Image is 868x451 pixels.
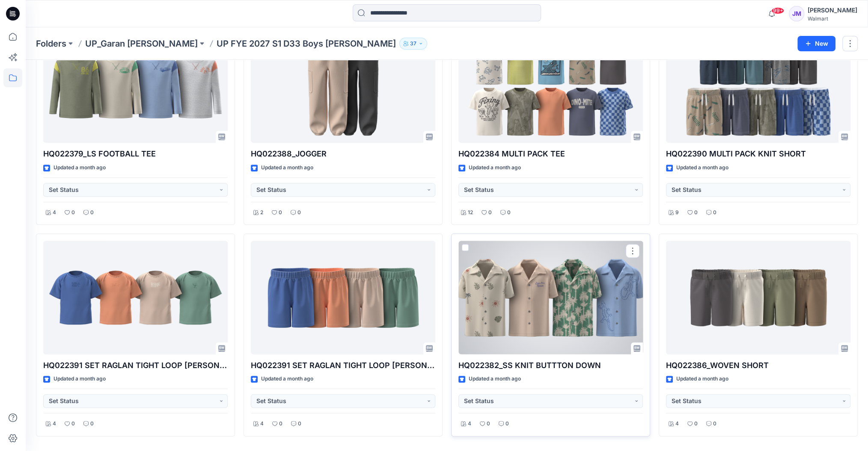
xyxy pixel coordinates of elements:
[666,360,850,371] p: HQ022386_WOVEN SHORT
[458,29,643,143] a: HQ022384 MULTI PACK TEE
[808,15,857,22] div: Walmart
[261,163,313,172] p: Updated a month ago
[297,208,301,217] p: 0
[71,208,75,217] p: 0
[694,419,698,428] p: 0
[54,163,106,172] p: Updated a month ago
[676,163,728,172] p: Updated a month ago
[458,241,643,354] a: HQ022382_SS KNIT BUTTTON DOWN
[399,38,427,50] button: 37
[71,419,75,428] p: 0
[468,208,473,217] p: 12
[260,419,264,428] p: 4
[808,5,857,15] div: [PERSON_NAME]
[713,419,716,428] p: 0
[410,39,416,48] p: 37
[458,148,643,160] p: HQ022384 MULTI PACK TEE
[507,208,511,217] p: 0
[260,208,263,217] p: 2
[675,208,679,217] p: 9
[43,241,228,354] a: HQ022391 SET RAGLAN TIGHT LOOP TERRY SET(T-SHIRT ONLY)
[251,241,435,354] a: HQ022391 SET RAGLAN TIGHT LOOP TERRY SET(SHORT ONLY)
[694,208,698,217] p: 0
[85,38,198,50] a: UP_Garan [PERSON_NAME]
[298,419,301,428] p: 0
[675,419,679,428] p: 4
[43,29,228,143] a: HQ022379_LS FOOTBALL TEE
[469,374,521,383] p: Updated a month ago
[666,29,850,143] a: HQ022390 MULTI PACK KNIT SHORT
[469,163,521,172] p: Updated a month ago
[90,419,94,428] p: 0
[458,360,643,371] p: HQ022382_SS KNIT BUTTTON DOWN
[261,374,313,383] p: Updated a month ago
[251,148,435,160] p: HQ022388_JOGGER
[43,360,228,371] p: HQ022391 SET RAGLAN TIGHT LOOP [PERSON_NAME] SET(T-SHIRT ONLY)
[676,374,728,383] p: Updated a month ago
[666,241,850,354] a: HQ022386_WOVEN SHORT
[487,419,490,428] p: 0
[251,29,435,143] a: HQ022388_JOGGER
[53,208,56,217] p: 4
[54,374,106,383] p: Updated a month ago
[43,148,228,160] p: HQ022379_LS FOOTBALL TEE
[488,208,492,217] p: 0
[797,36,835,51] button: New
[36,38,66,50] a: Folders
[90,208,94,217] p: 0
[713,208,716,217] p: 0
[279,419,282,428] p: 0
[279,208,282,217] p: 0
[771,7,784,14] span: 99+
[789,6,804,21] div: JM
[505,419,509,428] p: 0
[53,419,56,428] p: 4
[666,148,850,160] p: HQ022390 MULTI PACK KNIT SHORT
[468,419,471,428] p: 4
[251,360,435,371] p: HQ022391 SET RAGLAN TIGHT LOOP [PERSON_NAME] SET(SHORT ONLY)
[217,38,396,50] p: UP FYE 2027 S1 D33 Boys [PERSON_NAME]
